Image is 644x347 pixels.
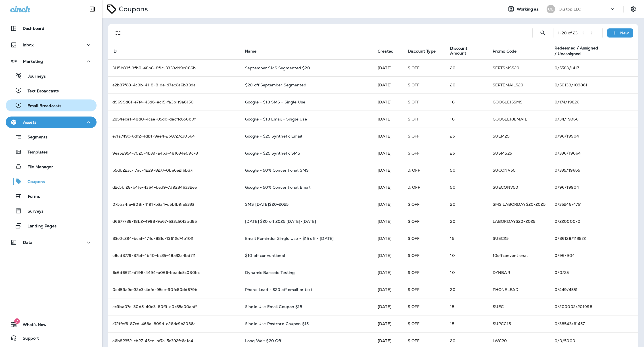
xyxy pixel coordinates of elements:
[84,3,100,15] button: Collapse Sidebar
[22,135,47,140] p: Segments
[6,117,97,128] button: Assets
[116,5,148,13] p: Coupons
[450,46,486,56] span: Discount Amount
[488,128,550,145] td: SUEM25
[550,230,638,247] td: 0 / 86128 / 113872
[550,213,638,230] td: 0 / 220000 / 0
[403,93,446,111] td: $ OFF
[6,70,97,82] button: Journeys
[517,7,541,12] span: Working as:
[488,247,550,264] td: 10offconventional
[112,49,117,54] span: ID
[245,117,307,121] p: Google - $18 Email - Single Use
[6,333,97,344] button: Support
[245,151,300,155] p: Google - $25 Synthetic SMS
[245,287,313,292] p: Phone Lead - $20 off email or text
[108,196,241,213] td: 075ba4fa-908f-4191-b3a4-d5bfb9fa5333
[373,93,403,111] td: [DATE]
[245,236,334,241] p: Email Reminder Single Use - $15 off - [DATE]
[373,230,403,247] td: [DATE]
[373,196,403,213] td: [DATE]
[450,46,478,56] span: Discount Amount
[373,76,403,93] td: [DATE]
[550,93,638,111] td: 0 / 174 / 19826
[17,336,39,343] span: Support
[488,162,550,179] td: SUCONV50
[493,49,517,54] span: Promo Code
[245,202,289,207] p: SMS [DATE]$20-2025
[373,145,403,162] td: [DATE]
[6,146,97,158] button: Templates
[108,179,241,196] td: d2c5bf28-b4fe-4364-bed9-7d92846332ee
[446,213,488,230] td: 20
[373,315,403,332] td: [DATE]
[108,264,241,281] td: 6c6d6674-d198-4494-a066-beade5c080bc
[373,247,403,264] td: [DATE]
[403,179,446,196] td: % OFF
[403,76,446,93] td: $ OFF
[403,162,446,179] td: % OFF
[108,230,241,247] td: 83c0c294-bcaf-474e-88fe-13612c74b102
[22,74,46,79] p: Journeys
[108,128,241,145] td: e71a749c-6df2-4db1-9ae4-2b8727c30564
[550,111,638,128] td: 0 / 34 / 19966
[108,213,241,230] td: d6677788-18b2-4998-9a67-533c50f3bd85
[550,196,638,213] td: 0 / 35248 / 4751
[6,23,97,34] button: Dashboard
[108,247,241,264] td: e8ed8779-87bf-4b40-bc35-48a32a4bd7f1
[550,281,638,298] td: 0 / 449 / 4551
[23,26,44,31] p: Dashboard
[373,128,403,145] td: [DATE]
[245,253,285,258] p: $10 off conventional
[245,304,302,309] p: Single Use Email Coupon $15
[6,175,97,187] button: Coupons
[108,145,241,162] td: 9ea52954-7025-4b39-a4b3-48f634e09c78
[403,281,446,298] td: $ OFF
[550,162,638,179] td: 0 / 335 / 19665
[403,59,446,76] td: $ OFF
[23,59,43,64] p: Marketing
[446,230,488,247] td: 15
[446,59,488,76] td: 20
[245,66,310,70] p: September SMS Segmented $20
[446,111,488,128] td: 18
[22,165,53,170] p: File Manager
[22,103,61,109] p: Email Broadcasts
[493,49,524,54] span: Promo Code
[555,45,598,56] span: Redeemed / Assigned / Unassigned
[559,7,581,11] p: Oilstop LLC
[488,196,550,213] td: SMS LABORDAY$20-2025
[23,120,36,124] p: Assets
[550,59,638,76] td: 0 / 5583 / 1417
[488,145,550,162] td: SUSMS25
[6,161,97,173] button: File Manager
[550,76,638,93] td: 0 / 50139 / 109861
[245,219,316,224] p: [DATE] $20 off 2025 [DATE]-[DATE]
[108,315,241,332] td: c72ffef6-87cd-468a-809d-e28dc9b2036a
[488,213,550,230] td: LABORDAY$20-2025
[245,134,302,138] p: Google - $25 Synthetic Email
[488,315,550,332] td: SUPCC15
[108,281,241,298] td: 0e459a9c-32e3-4dfe-95ee-90fc80dd679b
[403,111,446,128] td: $ OFF
[550,145,638,162] td: 0 / 336 / 19664
[488,93,550,111] td: GOOGLE15SMS
[22,179,45,185] p: Coupons
[373,281,403,298] td: [DATE]
[628,4,638,14] button: Settings
[550,315,638,332] td: 0 / 38543 / 61457
[550,179,638,196] td: 0 / 96 / 19904
[446,179,488,196] td: 50
[14,318,20,324] span: 7
[245,83,306,87] p: $20 off September Segmented
[245,49,264,54] span: Name
[488,76,550,93] td: SEPTEMAIL$20
[488,179,550,196] td: SUECONV50
[446,128,488,145] td: 25
[446,145,488,162] td: 25
[108,298,241,315] td: ec9ba07e-30d5-40e3-80f9-e0c35a00aaff
[245,49,257,54] span: Name
[6,39,97,51] button: Inbox
[547,5,555,13] div: OL
[6,56,97,67] button: Marketing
